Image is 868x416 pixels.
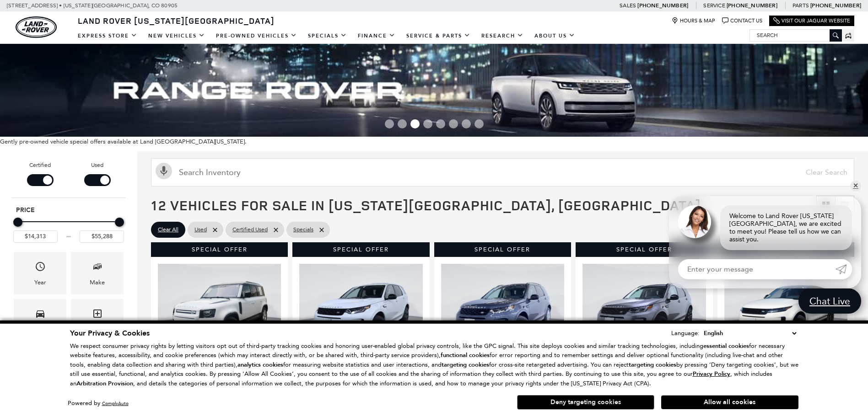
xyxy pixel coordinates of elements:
[678,205,711,238] img: Agent profile photo
[352,28,401,44] a: Finance
[442,361,489,369] strong: targeting cookies
[11,160,126,197] div: Filter by Vehicle Type
[16,16,57,38] a: land-rover
[441,264,566,357] div: 1 / 2
[158,264,282,357] div: 1 / 2
[72,15,280,26] a: Land Rover [US_STATE][GEOGRAPHIC_DATA]
[693,370,730,377] a: Privacy Policy
[401,28,476,44] a: Service & Parts
[76,379,133,388] strong: Arbitration Provision
[410,119,420,128] span: Go to slide 3
[13,218,22,227] div: Minimum Price
[703,342,749,350] strong: essential cookies
[14,252,66,294] div: YearYear
[661,395,798,409] button: Allow all cookies
[71,299,124,341] div: TrimTrim
[724,264,849,357] img: 2025 Land Rover Range Rover Evoque S 1
[151,242,288,257] div: Special Offer
[517,395,654,410] button: Deny targeting cookies
[299,264,424,357] div: 1 / 2
[92,306,103,325] span: Trim
[678,259,836,279] input: Enter your message
[292,242,429,257] div: Special Offer
[302,28,352,44] a: Specials
[773,17,850,24] a: Visit Our Jaguar Website
[293,224,313,235] span: Specials
[34,277,46,288] div: Year
[70,341,798,389] p: We respect consumer privacy rights by letting visitors opt out of third-party tracking cookies an...
[102,400,129,406] a: ComplyAuto
[158,264,282,357] img: 2020 Land Rover Defender 110 SE 1
[462,119,471,128] span: Go to slide 7
[701,328,798,338] select: Language Select
[441,264,566,357] img: 2024 Land Rover Discovery Sport S 1
[637,2,688,9] a: [PHONE_NUMBER]
[449,119,458,128] span: Go to slide 6
[441,351,490,359] strong: functional cookies
[143,28,210,44] a: New Vehicles
[582,264,707,357] img: 2024 Land Rover Discovery Sport S 1
[724,264,849,357] div: 1 / 2
[90,277,105,288] div: Make
[436,119,445,128] span: Go to slide 5
[805,295,855,307] span: Chat Live
[13,230,58,242] input: Minimum
[810,2,861,9] a: [PHONE_NUMBER]
[299,264,424,357] img: 2024 Land Rover Discovery Sport S 1
[91,160,103,170] label: Used
[151,158,854,187] input: Search Inventory
[151,196,701,214] span: 12 Vehicles for Sale in [US_STATE][GEOGRAPHIC_DATA], [GEOGRAPHIC_DATA]
[35,306,46,325] span: Model
[72,28,581,44] nav: Main Navigation
[750,30,841,41] input: Search
[72,28,143,44] a: EXPRESS STORE
[71,252,124,294] div: MakeMake
[16,16,57,38] img: Land Rover
[629,361,676,369] strong: targeting cookies
[80,230,124,242] input: Maximum
[68,400,129,406] div: Powered by
[70,328,150,338] span: Your Privacy & Cookies
[671,330,700,336] div: Language:
[115,218,124,227] div: Maximum Price
[237,361,283,369] strong: analytics cookies
[703,2,725,9] span: Service
[727,2,777,9] a: [PHONE_NUMBER]
[620,2,636,9] span: Sales
[14,299,66,341] div: ModelModel
[434,242,571,257] div: Special Offer
[576,242,712,257] div: Special Offer
[7,2,178,9] a: [STREET_ADDRESS] • [US_STATE][GEOGRAPHIC_DATA], CO 80905
[529,28,581,44] a: About Us
[156,163,172,179] svg: Click to toggle on voice search
[232,224,268,235] span: Certified Used
[836,259,852,279] a: Submit
[16,206,121,214] h5: Price
[722,17,762,24] a: Contact Us
[720,205,852,250] div: Welcome to Land Rover [US_STATE][GEOGRAPHIC_DATA], we are excited to meet you! Please tell us how...
[693,370,730,378] u: Privacy Policy
[158,224,178,235] span: Clear All
[793,2,809,9] span: Parts
[474,119,484,128] span: Go to slide 8
[78,15,275,26] span: Land Rover [US_STATE][GEOGRAPHIC_DATA]
[194,224,207,235] span: Used
[210,28,302,44] a: Pre-Owned Vehicles
[798,288,861,314] a: Chat Live
[29,160,51,170] label: Certified
[385,119,394,128] span: Go to slide 1
[398,119,407,128] span: Go to slide 2
[13,214,124,242] div: Price
[423,119,432,128] span: Go to slide 4
[35,259,46,277] span: Year
[476,28,529,44] a: Research
[92,259,103,277] span: Make
[672,17,715,24] a: Hours & Map
[582,264,707,357] div: 1 / 2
